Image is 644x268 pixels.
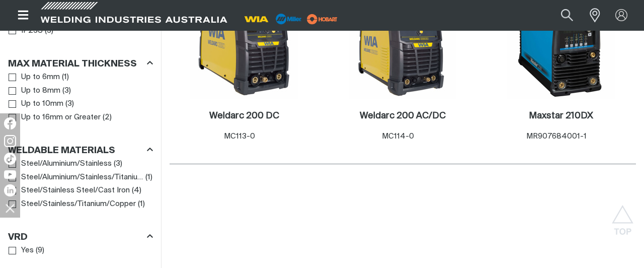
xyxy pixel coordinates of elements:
button: Scroll to top [611,205,634,228]
span: ( 2 ) [103,112,112,123]
span: ( 1 ) [145,172,152,183]
span: Steel/Aluminium/Stainless/Titanium/Copper [21,172,143,183]
div: Weldable Materials [8,144,153,157]
a: Yes [9,244,34,257]
div: VRD [8,230,153,244]
a: Weldarc 200 DC [209,110,279,122]
a: Steel/Stainless Steel/Cast Iron [9,184,130,197]
span: Up to 10mm [21,98,63,110]
span: ( 3 ) [65,98,74,110]
span: Steel/Stainless/Titanium/Copper [21,198,136,210]
img: Instagram [4,135,16,147]
span: MC114-0 [382,132,414,140]
span: ( 3 ) [114,158,122,170]
img: TikTok [4,153,16,165]
ul: Max Material Thickness [9,71,152,124]
h2: Weldarc 200 DC [209,111,279,120]
h2: Maxstar 210DX [529,111,593,120]
span: ( 3 ) [62,85,71,97]
div: Max Material Thickness [8,57,153,71]
input: Product name or item number... [537,4,584,27]
a: Maxstar 210DX [529,110,593,122]
span: MC113-0 [224,132,255,140]
button: Search products [550,4,584,27]
h2: Weldarc 200 AC/DC [360,111,446,120]
h3: VRD [8,232,28,243]
img: LinkedIn [4,184,16,196]
span: MR907684001-1 [526,132,587,140]
span: Steel/Stainless Steel/Cast Iron [21,185,130,196]
span: Yes [21,245,34,256]
span: Up to 16mm or Greater [21,112,101,123]
ul: VRD [9,244,152,257]
a: Up to 6mm [9,71,60,84]
span: Up to 8mm [21,85,60,97]
img: YouTube [4,170,16,179]
img: hide socials [2,199,19,217]
a: Weldarc 200 AC/DC [360,110,446,122]
span: ( 1 ) [138,198,145,210]
a: Up to 16mm or Greater [9,111,101,124]
a: Steel/Stainless/Titanium/Copper [9,197,136,211]
ul: Weldable Materials [9,157,152,211]
img: Facebook [4,117,16,129]
a: Steel/Aluminium/Stainless/Titanium/Copper [9,171,143,184]
span: ( 1 ) [62,72,69,83]
span: Steel/Aluminium/Stainless [21,158,112,170]
span: Up to 6mm [21,72,60,83]
a: miller [304,15,341,23]
img: miller [304,12,341,27]
a: Up to 8mm [9,84,60,98]
h3: Max Material Thickness [8,58,137,70]
span: ( 9 ) [36,245,44,256]
span: ( 4 ) [132,185,141,196]
a: Up to 10mm [9,97,63,111]
a: Steel/Aluminium/Stainless [9,157,112,171]
h3: Weldable Materials [8,145,115,157]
